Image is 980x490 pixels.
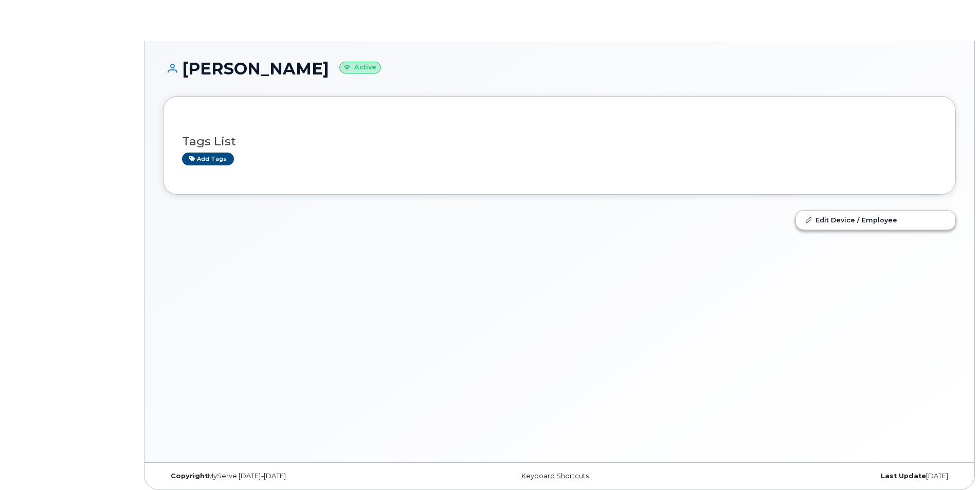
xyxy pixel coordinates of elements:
[163,472,427,480] div: MyServe [DATE]–[DATE]
[692,472,956,480] div: [DATE]
[171,472,208,480] strong: Copyright
[182,153,234,165] a: Add tags
[163,60,956,78] h1: [PERSON_NAME]
[881,472,926,480] strong: Last Update
[182,135,937,148] h3: Tags List
[796,211,955,229] a: Edit Device / Employee
[521,472,589,480] a: Keyboard Shortcuts
[339,62,381,73] small: Active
